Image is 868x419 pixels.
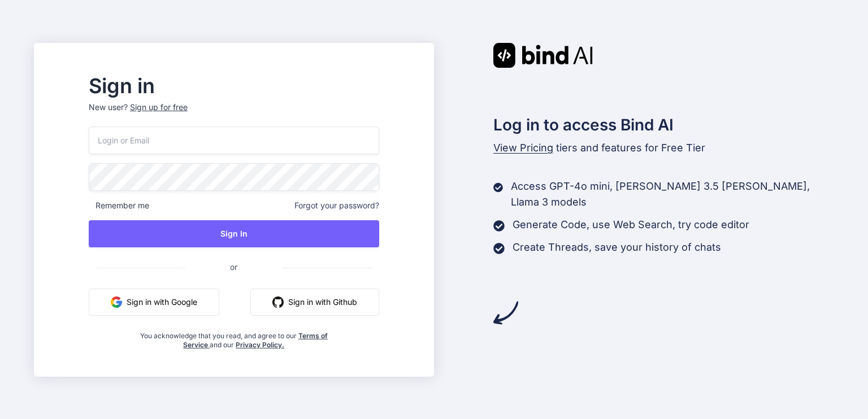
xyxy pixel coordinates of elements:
p: New user? [89,102,379,126]
p: Create Threads, save your history of chats [513,239,721,255]
button: Sign in with Github [250,289,379,316]
img: arrow [493,300,518,325]
div: You acknowledge that you read, and agree to our and our [137,325,331,350]
img: github [272,296,284,308]
img: Bind AI logo [493,43,593,68]
input: Login or Email [89,126,379,154]
h2: Sign in [89,77,379,95]
span: Remember me [89,200,149,211]
button: Sign in with Google [89,289,219,316]
p: Generate Code, use Web Search, try code editor [513,217,749,233]
h2: Log in to access Bind AI [493,113,835,137]
span: View Pricing [493,142,553,154]
p: Access GPT-4o mini, [PERSON_NAME] 3.5 [PERSON_NAME], Llama 3 models [511,178,834,210]
img: google [111,296,122,308]
a: Terms of Service [183,331,328,349]
a: Privacy Policy. [236,341,284,349]
span: Forgot your password? [294,200,379,211]
button: Sign In [89,220,379,247]
div: Sign up for free [130,102,188,113]
p: tiers and features for Free Tier [493,140,835,156]
span: or [185,253,283,281]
